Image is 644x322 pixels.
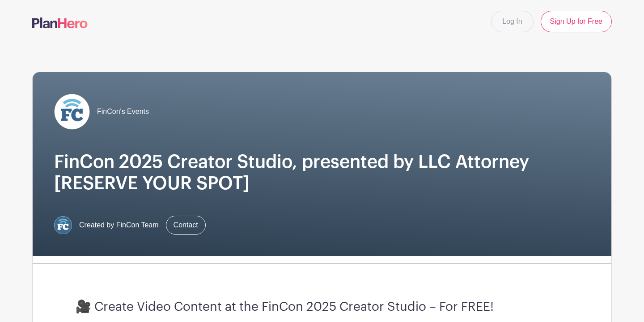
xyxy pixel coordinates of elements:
a: Log In [491,11,533,32]
h3: 🎥 Create Video Content at the FinCon 2025 Creator Studio – For FREE! [76,300,568,315]
span: Created by FinCon Team [79,220,159,231]
img: FC%20circle.png [54,216,72,234]
h1: FinCon 2025 Creator Studio, presented by LLC Attorney [RESERVE YOUR SPOT] [54,151,590,194]
a: Contact [166,216,206,235]
img: FC%20circle_white.png [54,94,90,130]
span: FinCon's Events [97,106,149,117]
img: logo-507f7623f17ff9eddc593b1ce0a138ce2505c220e1c5a4e2b4648c50719b7d32.svg [32,17,88,28]
a: Sign Up for Free [541,11,612,32]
